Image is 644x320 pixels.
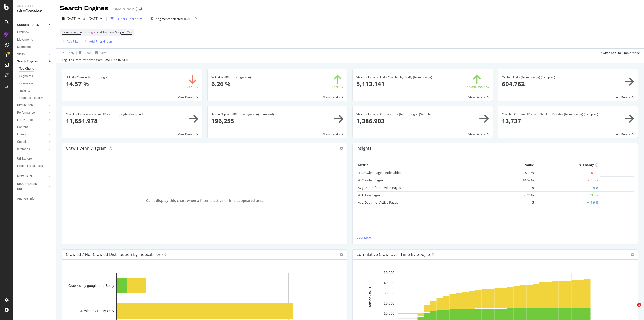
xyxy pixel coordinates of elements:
a: Overview [17,30,52,35]
span: Can't display this chart when a filter is active or in disappeared area [146,198,263,203]
th: Value [509,161,535,169]
iframe: Intercom live chat [627,303,639,315]
div: HTTP Codes [17,117,34,123]
text: 50,000 [384,271,394,275]
a: Inlinks [17,132,47,137]
button: Add Filter Group [82,38,112,44]
div: Inlinks [17,132,26,137]
a: Content [17,125,52,130]
div: CURRENT URLS [17,22,39,28]
td: -9.5 % [535,184,600,191]
a: Segments [19,74,52,79]
div: Analytics [17,4,52,8]
div: Add Filter Group [89,39,112,44]
div: Clear [84,51,91,55]
button: [DATE] [60,15,83,23]
text: 40,000 [384,281,394,285]
td: 6.26 % [509,191,535,199]
div: Segments [19,74,33,79]
a: Avg Depth for Active Pages [358,200,398,205]
a: Visits [17,52,47,57]
div: Save [100,51,106,55]
div: NEW URLS [17,174,32,179]
h4: Crawled / Not Crawled Distribution By Indexability [66,251,160,258]
text: 20,000 [384,301,394,305]
button: Segments selected[DATE] [148,15,193,23]
a: NEW URLS [17,174,47,179]
a: Avg Depth for Crawled Pages [358,185,401,190]
i: Options [340,253,343,256]
span: = [125,30,126,34]
div: Explorer Bookmarks [17,163,44,169]
a: Sitemaps [17,147,47,152]
button: Save [93,49,106,57]
a: Performance [17,110,47,115]
div: Analysis Info [17,196,35,201]
td: -2.0 pts [535,169,600,176]
td: 5 [509,184,535,191]
span: 1 [637,303,641,307]
span: vs [83,16,87,21]
a: % Crawled Pages [358,178,383,182]
span: and [97,30,102,34]
div: Content [17,125,28,130]
div: DISAPPEARED URLS [17,181,43,192]
text: Crawled by Botify Only [78,309,114,313]
span: Google [85,29,95,36]
div: Performance [17,110,35,115]
a: % Active Pages [358,193,380,197]
a: View More [357,236,634,240]
a: HTTP Codes [17,117,47,123]
div: Switch back to Simple mode [601,51,640,55]
a: CURRENT URLS [17,22,47,28]
button: Switch back to Simple mode [599,49,640,57]
a: Url Explorer [17,156,52,161]
td: -5.1 pts [535,176,600,184]
h4: Cumulative Crawl Over Time by google [356,251,430,258]
div: Conversion [19,81,35,86]
div: SiteCrawler [17,8,52,14]
div: [DATE] [118,58,128,62]
div: Insights [19,88,30,93]
div: [DATE] [104,58,113,62]
a: Explorer Bookmarks [17,163,52,169]
div: Visits [17,52,25,57]
div: Url Explorer [17,156,33,161]
span: 2025 Mar. 19th [87,16,98,21]
div: Search Engines [60,4,108,13]
span: Search Engine [62,30,82,34]
a: Distribution [17,103,47,108]
td: +11.9 % [535,199,600,206]
div: 2 Filters Applied [116,17,138,21]
button: 2 Filters Applied [109,15,144,23]
div: [DATE] [184,17,193,21]
text: 10,000 [384,311,394,315]
a: % Crawled Pages (Indexable) [358,170,401,175]
a: Search Engines [17,59,47,64]
a: Outlinks [17,139,47,145]
button: Add Filter [60,38,80,44]
button: [DATE] [87,15,104,23]
div: Distribution [17,103,33,108]
span: Yes [127,29,132,36]
text: 30,000 [384,291,394,295]
div: [DOMAIN_NAME] [110,6,137,11]
div: Orphans Explorer [19,95,43,101]
div: Overview [17,30,29,35]
i: Options [340,147,343,150]
span: In Crawl Scope [103,30,124,34]
button: Apply [60,49,74,57]
div: Segments [17,44,31,50]
a: Top Charts [19,66,52,72]
div: Sitemaps [17,147,30,152]
div: Add Filter [67,39,80,44]
td: 5.12 % [509,169,535,176]
h4: Crawls Venn Diagram [66,145,107,152]
a: Conversion [19,81,52,86]
span: = [83,30,85,34]
th: Metric [357,161,509,169]
th: % Change [535,161,600,169]
span: 2025 Aug. 20th [67,16,76,21]
a: Orphans Explorer [19,95,52,101]
i: Options [630,253,634,256]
